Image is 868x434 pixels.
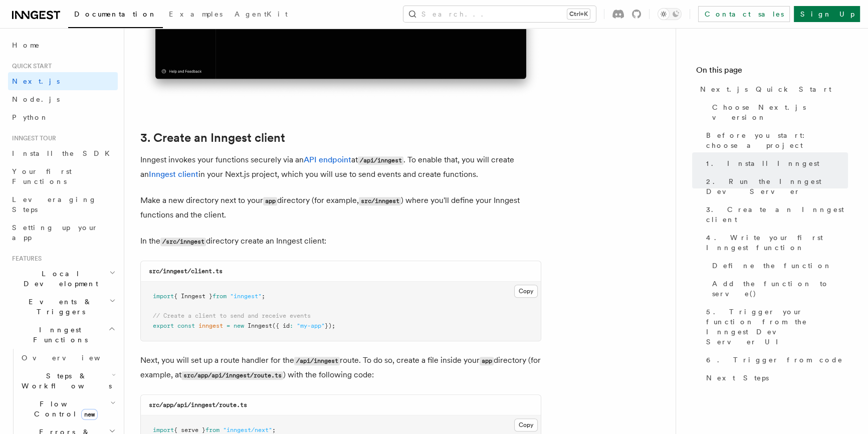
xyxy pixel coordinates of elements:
[297,322,325,329] span: "my-app"
[140,131,285,145] a: 3. Create an Inngest client
[403,6,596,22] button: Search...Ctrl+K
[8,269,109,289] span: Local Development
[8,265,118,293] button: Local Development
[514,418,538,431] button: Copy
[290,322,293,329] span: :
[205,426,220,433] span: from
[8,219,118,247] a: Setting up your app
[12,195,97,213] span: Leveraging Steps
[706,176,848,196] span: 2. Run the Inngest Dev Server
[708,98,848,126] a: Choose Next.js version
[8,293,118,321] button: Events & Triggers
[74,10,157,18] span: Documentation
[708,275,848,303] a: Add the function to serve()
[174,426,205,433] span: { serve }
[153,322,174,329] span: export
[794,6,860,22] a: Sign Up
[12,95,60,103] span: Node.js
[712,261,832,271] span: Define the function
[702,303,848,351] a: 5. Trigger your function from the Inngest Dev Server UI
[325,322,335,329] span: });
[8,325,108,345] span: Inngest Functions
[227,322,230,329] span: =
[12,167,72,185] span: Your first Functions
[514,285,538,298] button: Copy
[702,172,848,200] a: 2. Run the Inngest Dev Server
[12,113,49,121] span: Python
[706,373,769,383] span: Next Steps
[18,349,118,367] a: Overview
[702,126,848,154] a: Before you start: choose a project
[8,134,56,142] span: Inngest tour
[163,3,229,27] a: Examples
[212,293,227,300] span: from
[294,357,340,365] code: /api/inngest
[153,293,174,300] span: import
[702,229,848,257] a: 4. Write your first Inngest function
[149,169,198,179] a: Inngest client
[262,293,265,300] span: ;
[230,293,262,300] span: "inngest"
[272,426,276,433] span: ;
[304,155,351,164] a: API endpoint
[18,367,118,395] button: Steps & Workflows
[198,322,223,329] span: inngest
[8,90,118,108] a: Node.js
[153,312,311,319] span: // Create a client to send and receive events
[358,156,403,165] code: /api/inngest
[235,10,288,18] span: AgentKit
[712,279,848,299] span: Add the function to serve()
[177,322,195,329] span: const
[229,3,294,27] a: AgentKit
[8,255,42,263] span: Features
[174,293,212,300] span: { Inngest }
[22,354,125,362] span: Overview
[153,426,174,433] span: import
[169,10,223,18] span: Examples
[140,193,541,222] p: Make a new directory next to your directory (for example, ) where you'll define your Inngest func...
[12,224,98,242] span: Setting up your app
[149,268,223,275] code: src/inngest/client.ts
[272,322,290,329] span: ({ id
[8,108,118,126] a: Python
[263,197,277,205] code: app
[8,297,109,317] span: Events & Triggers
[658,8,682,20] button: Toggle dark mode
[698,6,790,22] a: Contact sales
[706,158,819,168] span: 1. Install Inngest
[480,357,494,365] code: app
[696,64,848,80] h4: On this page
[12,40,40,50] span: Home
[702,200,848,229] a: 3. Create an Inngest client
[181,371,283,380] code: src/app/api/inngest/route.ts
[567,9,590,19] kbd: Ctrl+K
[234,322,244,329] span: new
[706,355,843,365] span: 6. Trigger from code
[8,190,118,219] a: Leveraging Steps
[706,233,848,253] span: 4. Write your first Inngest function
[160,238,206,246] code: /src/inngest
[18,371,112,391] span: Steps & Workflows
[8,144,118,162] a: Install the SDK
[712,102,848,122] span: Choose Next.js version
[81,409,98,420] span: new
[696,80,848,98] a: Next.js Quick Start
[8,36,118,54] a: Home
[18,399,110,419] span: Flow Control
[702,369,848,387] a: Next Steps
[140,353,541,382] p: Next, you will set up a route handler for the route. To do so, create a file inside your director...
[12,77,60,85] span: Next.js
[12,149,116,157] span: Install the SDK
[8,62,52,70] span: Quick start
[8,72,118,90] a: Next.js
[359,197,401,205] code: src/inngest
[223,426,272,433] span: "inngest/next"
[708,257,848,275] a: Define the function
[706,204,848,225] span: 3. Create an Inngest client
[700,84,831,94] span: Next.js Quick Start
[702,351,848,369] a: 6. Trigger from code
[8,162,118,190] a: Your first Functions
[706,130,848,150] span: Before you start: choose a project
[140,234,541,249] p: In the directory create an Inngest client:
[702,154,848,172] a: 1. Install Inngest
